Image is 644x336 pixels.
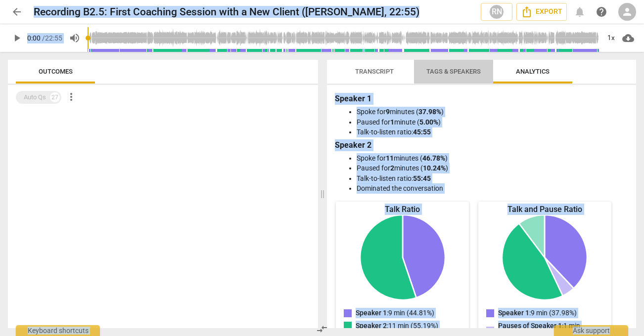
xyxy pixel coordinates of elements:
h2: Recording B2.5: First Coaching Session with a New Client ([PERSON_NAME], 22:55) [34,6,419,18]
span: / 22:55 [42,34,62,42]
span: Transcript [355,68,394,75]
p: : 9 min (37.98%) [498,308,577,318]
b: 45:55 [413,128,431,136]
b: Speaker 1 [335,94,371,103]
span: volume_up [69,32,81,44]
b: 1 [390,118,394,126]
b: 10.24% [423,164,446,172]
span: help [596,6,607,18]
a: Help [593,3,610,21]
button: Volume [66,29,84,47]
button: RN [481,3,512,21]
span: cloud_download [622,32,634,44]
b: 46.78% [422,154,445,162]
span: play_arrow [11,32,23,44]
span: compare_arrows [316,323,328,335]
li: Talk-to-listen ratio: [357,173,626,184]
span: Analytics [516,68,550,75]
div: Ask support [554,325,628,336]
p: : 11 min (55.19%) [356,321,438,331]
li: Paused for minutes ( ) [357,163,626,173]
b: 55:45 [413,174,431,182]
b: 11 [386,154,394,162]
b: 9 [386,108,390,116]
span: Speaker 1 [356,309,387,317]
li: Paused for minute ( ) [357,117,626,127]
li: Talk-to-listen ratio: [357,127,626,137]
span: Export [521,6,562,18]
button: Play [8,29,26,47]
span: Tags & Speakers [426,68,481,75]
li: Spoke for minutes ( ) [357,153,626,164]
span: Speaker 1 [498,309,529,317]
div: Talk and Pause Ratio [478,204,611,215]
div: Auto Qs [24,92,46,102]
b: 5.00% [419,118,438,126]
span: Pauses of Speaker 1 [498,322,562,330]
li: Spoke for minutes ( ) [357,107,626,117]
span: person [621,6,633,18]
b: 2 [390,164,394,172]
li: Dominated the conversation [357,183,626,194]
span: 0:00 [27,34,41,42]
div: 27 [50,92,60,102]
span: more_vert [65,91,77,103]
div: Talk Ratio [336,204,469,215]
div: Keyboard shortcuts [16,325,100,336]
b: Speaker 2 [335,140,371,150]
button: Export [516,3,567,21]
div: RN [489,4,504,19]
span: arrow_back [11,6,23,18]
p: : 9 min (44.81%) [356,308,434,318]
b: 37.98% [418,108,441,116]
span: Speaker 2 [356,322,387,330]
div: 1x [601,30,620,46]
span: Outcomes [39,68,73,75]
